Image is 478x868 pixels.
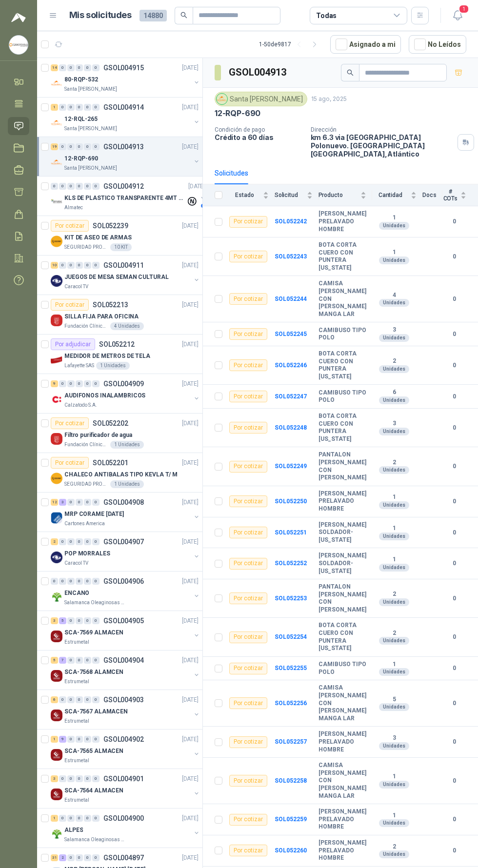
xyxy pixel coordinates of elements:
[64,510,124,519] p: MRP CORAME [DATE]
[275,498,307,505] a: SOL052250
[51,789,62,800] img: Company Logo
[37,335,202,374] a: Por adjudicarSOL052212[DATE] Company LogoMEDIDOR DE METROS DE TELALafayette SAS1 Unidades
[59,815,66,822] div: 0
[37,453,202,493] a: Por cotizarSOL052201[DATE] Company LogoCHALECO ANTIBALAS TIPO KEVLA T/ MSEGURIDAD PROVISER LTDA1 ...
[92,262,100,269] div: 0
[76,538,83,545] div: 0
[275,560,307,567] b: SOL052252
[84,696,91,703] div: 0
[64,164,117,172] p: Santa [PERSON_NAME]
[59,736,66,743] div: 9
[51,299,89,311] div: Por cotizar
[64,796,89,804] p: Estrumetal
[37,216,202,256] a: Por cotizarSOL052239[DATE] Company LogoKIT DE ASEO DE ARMASSEGURIDAD PROVISER LTDA10 KIT
[64,233,132,242] p: KIT DE ASEO DE ARMAS
[67,578,75,585] div: 0
[275,738,307,745] a: SOL052257
[67,183,75,190] div: 0
[92,104,100,111] div: 0
[275,296,307,302] b: SOL052244
[93,420,128,427] p: SOL052202
[275,331,307,337] a: SOL052245
[76,657,83,664] div: 0
[76,104,83,111] div: 0
[228,184,275,206] th: Estado
[59,538,66,545] div: 0
[103,262,144,269] p: GSOL004911
[51,338,95,350] div: Por adjudicar
[275,184,319,206] th: Solicitud
[275,393,307,400] a: SOL052247
[84,775,91,782] div: 0
[330,35,401,54] button: Asignado a mi
[51,141,200,172] a: 19 0 0 0 0 0 GSOL004913[DATE] Company Logo12-RQP-690Santa [PERSON_NAME]
[275,665,307,671] a: SOL052255
[37,414,202,453] a: Por cotizarSOL052202[DATE] Company LogoFiltro purificador de aguaFundación Clínica Shaio1 Unidades
[92,696,100,703] div: 0
[182,656,199,665] p: [DATE]
[67,262,75,269] div: 0
[139,10,167,21] span: 14880
[103,104,144,111] p: GSOL004914
[64,441,108,449] p: Fundación Clínica Shaio
[51,354,62,366] img: Company Logo
[67,854,75,861] div: 0
[215,126,303,133] p: Condición de pago
[275,529,307,536] b: SOL052251
[275,777,307,784] b: SOL052258
[64,75,98,84] p: 80-RQP-532
[76,854,83,861] div: 0
[64,352,150,361] p: MEDIDOR DE METROS DE TELA
[84,262,91,269] div: 0
[51,694,200,725] a: 6 0 0 0 0 0 GSOL004903[DATE] Company LogoSCA-7567 ALAMACENEstrumetal
[215,92,307,106] div: Santa [PERSON_NAME]
[76,380,83,387] div: 0
[449,7,466,24] button: 1
[84,578,91,585] div: 0
[67,736,75,743] div: 0
[110,441,144,449] div: 1 Unidades
[182,340,199,349] p: [DATE]
[103,854,144,861] p: GSOL004897
[103,617,144,624] p: GSOL004905
[51,536,200,567] a: 2 0 0 0 0 0 GSOL004907[DATE] Company LogoPOP MORRALESCaracol TV
[51,183,58,190] div: 0
[84,64,91,71] div: 0
[275,633,307,640] a: SOL052254
[59,775,66,782] div: 0
[64,707,128,716] p: SCA-7567 ALAMACEN
[182,221,199,231] p: [DATE]
[103,380,144,387] p: GSOL004909
[84,617,91,624] div: 0
[59,64,66,71] div: 0
[182,142,199,152] p: [DATE]
[9,36,28,54] img: Company Logo
[64,283,88,291] p: Caracol TV
[51,380,58,387] div: 9
[64,322,108,330] p: Fundación Clínica Shaio
[51,496,200,528] a: 12 3 0 0 0 0 GSOL004908[DATE] Company LogoMRP CORAME [DATE]Cartones America
[51,538,58,545] div: 2
[51,196,62,208] img: Company Logo
[422,184,442,206] th: Docs
[64,243,108,251] p: SEGURIDAD PROVISER LTDA
[59,696,66,703] div: 0
[84,143,91,150] div: 0
[67,143,75,150] div: 0
[93,459,128,466] p: SOL052201
[64,599,126,607] p: Salamanca Oleaginosas SAS
[51,815,58,822] div: 1
[51,575,200,607] a: 0 0 0 0 0 0 GSOL004906[DATE] Company LogoENCANOSalamanca Oleaginosas SAS
[275,595,307,602] a: SOL052253
[67,64,75,71] div: 0
[275,424,307,431] b: SOL052248
[275,253,307,260] a: SOL052243
[59,657,66,664] div: 7
[51,670,62,682] img: Company Logo
[182,300,199,310] p: [DATE]
[103,775,144,782] p: GSOL004901
[51,775,58,782] div: 3
[64,668,123,677] p: SCA-7568 ALAMCEN
[64,757,89,765] p: Estrumetal
[182,261,199,270] p: [DATE]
